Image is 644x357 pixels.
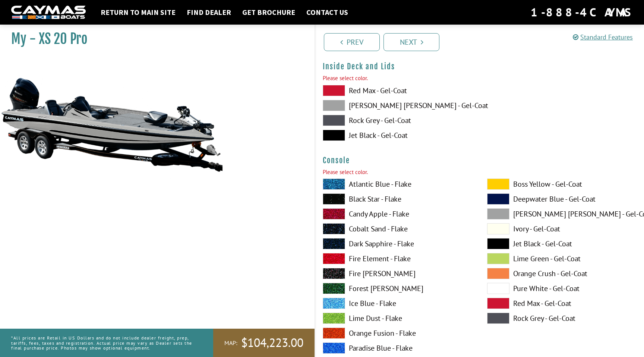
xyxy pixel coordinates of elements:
[323,100,472,111] label: [PERSON_NAME] [PERSON_NAME] - Gel-Coat
[11,332,196,354] p: *All prices are Retail in US Dollars and do not include dealer freight, prep, tariffs, fees, taxe...
[324,33,380,51] a: Prev
[487,253,637,264] label: Lime Green - Gel-Coat
[323,342,472,354] label: Paradise Blue - Flake
[323,313,472,324] label: Lime Dust - Flake
[323,208,472,219] label: Candy Apple - Flake
[487,283,637,294] label: Pure White - Gel-Coat
[323,115,472,126] label: Rock Grey - Gel-Coat
[487,298,637,309] label: Red Max - Gel-Coat
[323,156,637,165] h4: Console
[323,298,472,309] label: Ice Blue - Flake
[573,33,633,41] a: Standard Features
[11,31,296,47] h1: My - XS 20 Pro
[213,329,315,357] a: MAP:$104,223.00
[487,238,637,249] label: Jet Black - Gel-Coat
[323,74,637,83] div: Please select color.
[323,253,472,264] label: Fire Element - Flake
[531,4,633,20] div: 1-888-4CAYMAS
[11,6,86,19] img: white-logo-c9c8dbefe5ff5ceceb0f0178aa75bf4bb51f6bca0971e226c86eb53dfe498488.png
[323,62,637,71] h4: Inside Deck and Lids
[323,178,472,190] label: Atlantic Blue - Flake
[323,130,472,141] label: Jet Black - Gel-Coat
[183,7,235,17] a: Find Dealer
[487,193,637,205] label: Deepwater Blue - Gel-Coat
[224,339,237,347] span: MAP:
[322,32,644,51] ul: Pagination
[487,223,637,234] label: Ivory - Gel-Coat
[487,208,637,219] label: [PERSON_NAME] [PERSON_NAME] - Gel-Coat
[487,268,637,279] label: Orange Crush - Gel-Coat
[487,313,637,324] label: Rock Grey - Gel-Coat
[323,328,472,339] label: Orange Fusion - Flake
[323,223,472,234] label: Cobalt Sand - Flake
[303,7,352,17] a: Contact Us
[323,168,637,177] div: Please select color.
[487,178,637,190] label: Boss Yellow - Gel-Coat
[323,268,472,279] label: Fire [PERSON_NAME]
[323,85,472,96] label: Red Max - Gel-Coat
[241,335,303,351] span: $104,223.00
[383,33,439,51] a: Next
[323,193,472,205] label: Black Star - Flake
[97,7,179,17] a: Return to main site
[239,7,299,17] a: Get Brochure
[323,283,472,294] label: Forest [PERSON_NAME]
[323,238,472,249] label: Dark Sapphire - Flake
